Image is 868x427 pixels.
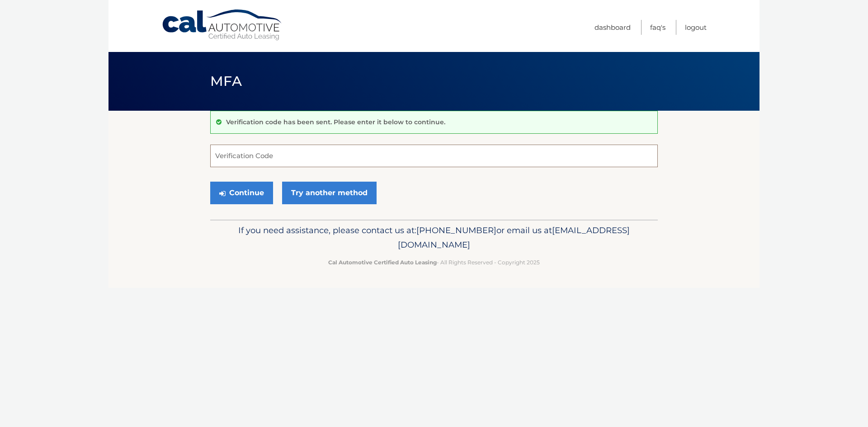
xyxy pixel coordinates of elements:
p: If you need assistance, please contact us at: or email us at [216,223,652,252]
p: Verification code has been sent. Please enter it below to continue. [226,118,445,126]
a: Try another method [282,182,377,204]
a: Cal Automotive [161,9,283,41]
a: FAQ's [650,20,665,35]
p: - All Rights Reserved - Copyright 2025 [216,258,652,267]
strong: Cal Automotive Certified Auto Leasing [328,259,437,266]
a: Logout [685,20,707,35]
span: MFA [210,73,242,89]
button: Continue [210,182,273,204]
input: Verification Code [210,145,658,167]
span: [EMAIL_ADDRESS][DOMAIN_NAME] [398,225,630,250]
a: Dashboard [594,20,631,35]
span: [PHONE_NUMBER] [416,225,496,235]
